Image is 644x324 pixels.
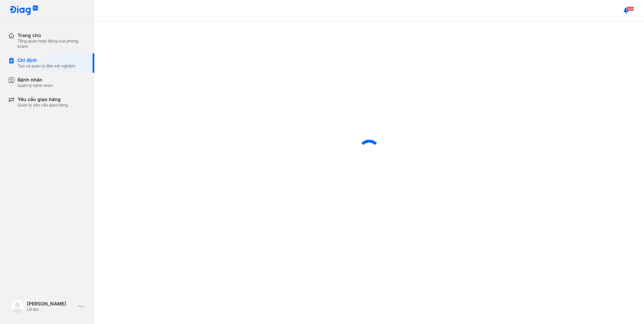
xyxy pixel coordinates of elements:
[18,83,53,88] div: Quản lý bệnh nhân
[18,96,68,102] div: Yêu cầu giao hàng
[18,63,75,69] div: Tạo và quản lý đơn xét nghiệm
[18,77,53,83] div: Bệnh nhân
[11,300,24,313] img: logo
[27,301,75,307] div: [PERSON_NAME]
[18,32,86,38] div: Trang chủ
[18,57,75,63] div: Chỉ định
[18,38,86,49] div: Tổng quan hoạt động của phòng khám
[27,307,75,312] div: Lễ tân
[626,6,634,11] span: 109
[18,102,68,108] div: Quản lý yêu cầu giao hàng
[9,5,38,16] img: logo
